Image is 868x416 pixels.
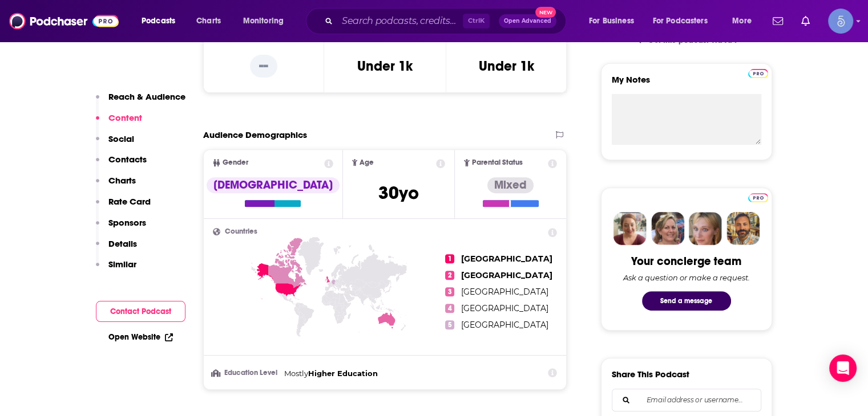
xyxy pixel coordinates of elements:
[96,175,136,196] button: Charts
[96,154,147,175] button: Contacts
[96,133,134,154] button: Social
[724,12,766,30] button: open menu
[463,14,490,28] span: Ctrl K
[196,13,221,29] span: Charts
[9,10,119,32] img: Podchaser - Follow, Share and Rate Podcasts
[829,354,857,382] div: Open Intercom Messenger
[235,12,298,30] button: open menu
[108,133,134,144] p: Social
[96,196,151,217] button: Rate Card
[651,212,684,245] img: Barbara Profile
[243,13,284,29] span: Monitoring
[487,177,534,193] div: Mixed
[828,9,853,34] img: User Profile
[225,228,257,235] span: Countries
[732,13,752,29] span: More
[189,12,228,30] a: Charts
[726,212,760,245] img: Jon Profile
[461,254,552,264] span: [GEOGRAPHIC_DATA]
[689,212,722,245] img: Jules Profile
[108,196,151,207] p: Rate Card
[653,13,708,29] span: For Podcasters
[445,271,454,280] span: 2
[445,304,454,313] span: 4
[308,369,378,378] span: Higher Education
[317,8,577,34] div: Search podcasts, credits, & more...
[748,67,768,78] a: Pro website
[461,303,548,313] span: [GEOGRAPHIC_DATA]
[612,74,761,94] label: My Notes
[828,9,853,34] span: Logged in as Spiral5-G1
[589,13,634,29] span: For Business
[284,369,308,378] span: Mostly
[504,18,551,24] span: Open Advanced
[96,259,136,280] button: Similar
[108,154,147,165] p: Contacts
[479,58,534,75] h3: Under 1k
[642,291,731,311] button: Send a message
[142,13,175,29] span: Podcasts
[134,12,190,30] button: open menu
[207,177,340,193] div: [DEMOGRAPHIC_DATA]
[337,12,463,30] input: Search podcasts, credits, & more...
[828,9,853,34] button: Show profile menu
[108,259,136,270] p: Similar
[108,112,142,123] p: Content
[378,182,419,204] span: 30 yo
[213,369,280,377] h3: Education Level
[613,212,647,245] img: Sydney Profile
[250,55,277,78] p: --
[748,193,768,202] img: Podchaser Pro
[96,301,185,322] button: Contact Podcast
[445,254,454,263] span: 1
[645,12,724,30] button: open menu
[461,287,548,297] span: [GEOGRAPHIC_DATA]
[499,14,556,28] button: Open AdvancedNew
[623,273,750,282] div: Ask a question or make a request.
[96,217,146,238] button: Sponsors
[445,287,454,296] span: 3
[108,332,173,342] a: Open Website
[108,217,146,228] p: Sponsors
[461,270,552,280] span: [GEOGRAPHIC_DATA]
[96,112,142,133] button: Content
[535,7,556,18] span: New
[108,238,137,249] p: Details
[445,320,454,329] span: 5
[108,91,185,102] p: Reach & Audience
[748,69,768,78] img: Podchaser Pro
[360,159,374,166] span: Age
[768,11,788,31] a: Show notifications dropdown
[108,175,136,186] p: Charts
[357,58,413,75] h3: Under 1k
[96,238,137,259] button: Details
[748,191,768,202] a: Pro website
[223,159,248,166] span: Gender
[581,12,648,30] button: open menu
[203,129,307,140] h2: Audience Demographics
[461,320,548,330] span: [GEOGRAPHIC_DATA]
[612,369,689,380] h3: Share This Podcast
[797,11,814,31] a: Show notifications dropdown
[612,389,761,411] div: Search followers
[96,91,185,112] button: Reach & Audience
[631,254,741,268] div: Your concierge team
[621,389,752,411] input: Email address or username...
[472,159,523,166] span: Parental Status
